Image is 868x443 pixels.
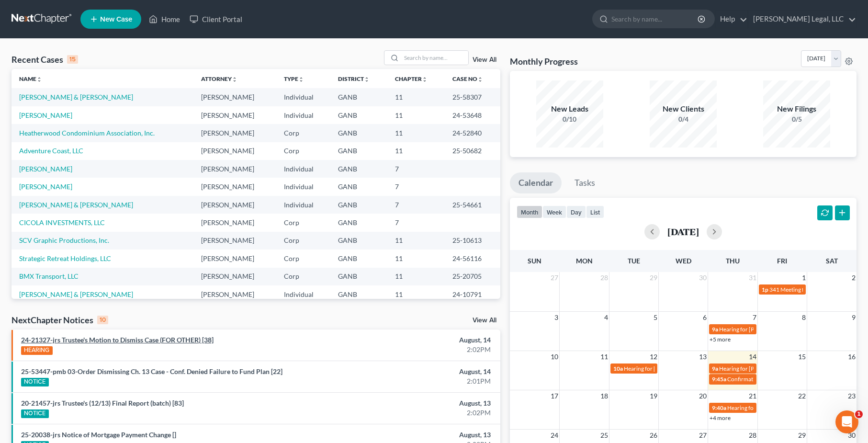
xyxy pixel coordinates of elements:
[727,404,802,411] span: Hearing for [PERSON_NAME]
[650,103,717,114] div: New Clients
[341,345,491,354] div: 2:02PM
[387,232,445,250] td: 11
[599,430,609,441] span: 25
[698,351,708,363] span: 13
[763,103,830,114] div: New Filings
[330,160,387,178] td: GANB
[649,430,658,441] span: 26
[284,75,304,82] a: Typeunfold_more
[19,254,111,262] a: Strategic Retreat Holdings, LLC
[100,16,132,23] span: New Case
[611,10,699,28] input: Search by name...
[847,430,857,441] span: 30
[276,178,330,195] td: Individual
[193,250,276,267] td: [PERSON_NAME]
[748,11,856,28] a: [PERSON_NAME] Legal, LLC
[144,11,185,28] a: Home
[341,376,491,386] div: 2:01PM
[801,312,807,323] span: 8
[341,367,491,376] div: August, 14
[550,430,559,441] span: 24
[649,272,658,284] span: 29
[387,178,445,195] td: 7
[851,312,857,323] span: 9
[387,268,445,285] td: 11
[528,257,541,265] span: Sun
[422,77,428,82] i: unfold_more
[710,336,731,343] a: +5 more
[276,214,330,231] td: Corp
[21,336,214,344] a: 24-21327-jrs Trustee's Motion to Dismiss Case (FOR OTHER) [38]
[19,75,42,82] a: Nameunfold_more
[752,312,757,323] span: 7
[364,77,370,82] i: unfold_more
[445,268,500,285] td: 25-20705
[553,312,559,323] span: 3
[21,409,49,418] div: NOTICE
[387,142,445,160] td: 11
[276,268,330,285] td: Corp
[341,408,491,418] div: 2:02PM
[599,272,609,284] span: 28
[445,232,500,250] td: 25-10613
[185,11,247,28] a: Client Portal
[576,257,593,265] span: Mon
[599,390,609,402] span: 18
[21,367,282,375] a: 25-53447-pmb 03-Order Dismissing Ch. 13 Case - Conf. Denied Failure to Fund Plan [22]
[748,351,757,363] span: 14
[341,398,491,408] div: August, 13
[330,196,387,214] td: GANB
[445,196,500,214] td: 25-54661
[19,218,105,227] a: CICOLA INVESTMENTS, LLC
[550,390,559,402] span: 17
[193,285,276,303] td: [PERSON_NAME]
[445,250,500,267] td: 24-56116
[847,390,857,402] span: 23
[232,77,237,82] i: unfold_more
[387,88,445,106] td: 11
[21,378,49,386] div: NOTICE
[193,196,276,214] td: [PERSON_NAME]
[11,314,108,326] div: NextChapter Notices
[510,56,578,67] h3: Monthly Progress
[330,285,387,303] td: GANB
[330,214,387,231] td: GANB
[276,142,330,160] td: Corp
[748,430,757,441] span: 28
[748,272,757,284] span: 31
[566,172,604,193] a: Tasks
[536,114,603,124] div: 0/10
[330,268,387,285] td: GANB
[510,172,562,193] a: Calendar
[395,75,428,82] a: Chapterunfold_more
[21,399,184,407] a: 20-21457-jrs Trustee's (12/13) Final Report (batch) [83]
[36,77,42,82] i: unfold_more
[835,410,858,433] iframe: Intercom live chat
[586,205,604,218] button: list
[330,142,387,160] td: GANB
[801,272,807,284] span: 1
[21,346,53,355] div: HEARING
[613,365,623,372] span: 10a
[330,250,387,267] td: GANB
[536,103,603,114] div: New Leads
[387,106,445,124] td: 11
[276,160,330,178] td: Individual
[445,124,500,142] td: 24-52840
[851,272,857,284] span: 2
[201,75,237,82] a: Attorneyunfold_more
[710,414,731,421] a: +4 more
[452,75,483,82] a: Case Nounfold_more
[387,124,445,142] td: 11
[276,88,330,106] td: Individual
[826,257,838,265] span: Sat
[19,272,79,280] a: BMX Transport, LLC
[445,285,500,303] td: 24-10791
[298,77,304,82] i: unfold_more
[330,88,387,106] td: GANB
[330,178,387,195] td: GANB
[330,124,387,142] td: GANB
[653,312,658,323] span: 5
[719,326,840,333] span: Hearing for [PERSON_NAME] [PERSON_NAME]
[650,114,717,124] div: 0/4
